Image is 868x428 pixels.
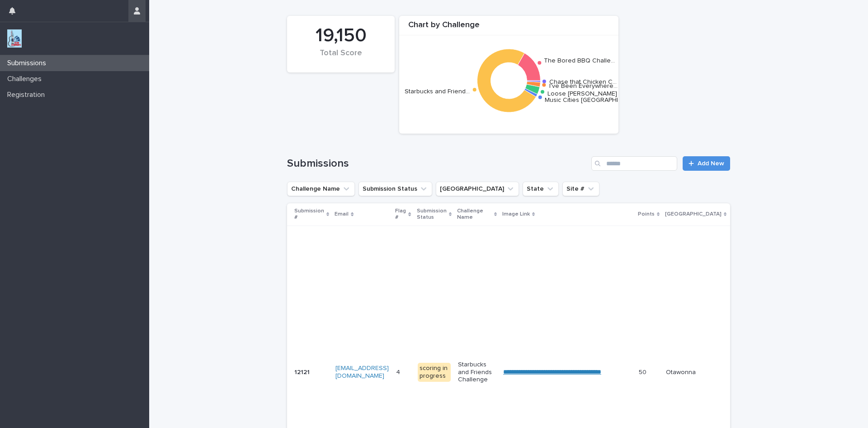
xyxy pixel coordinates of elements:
[7,29,22,48] img: jxsLJbdS1eYBI7rVAS4p
[591,156,677,171] input: Search
[523,182,559,196] button: State
[458,361,496,384] p: Starbucks and Friends Challenge
[683,156,730,171] a: Add New
[302,48,379,67] div: Total Score
[502,209,530,219] p: Image Link
[395,206,406,223] p: Flag #
[359,182,432,196] button: Submission Status
[294,206,324,223] p: Submission #
[287,182,355,196] button: Challenge Name
[396,367,402,376] p: 4
[665,209,722,219] p: [GEOGRAPHIC_DATA]
[4,75,49,83] p: Challenges
[399,20,618,35] div: Chart by Challenge
[666,369,728,376] p: Otawonna
[638,209,655,219] p: Points
[335,365,389,379] a: [EMAIL_ADDRESS][DOMAIN_NAME]
[547,91,642,97] text: Loose [PERSON_NAME] Challe…
[302,24,379,47] div: 19,150
[562,182,599,196] button: Site #
[4,59,53,67] p: Submissions
[639,367,648,376] p: 50
[287,157,588,170] h1: Submissions
[405,88,470,95] text: Starbucks and Friend…
[417,206,447,223] p: Submission Status
[418,363,451,382] div: scoring in progress
[294,367,311,376] p: 12121
[698,160,724,167] span: Add New
[4,91,52,99] p: Registration
[549,79,617,85] text: Chase that Chicken C…
[544,57,615,63] text: The Bored BBQ Challe…
[436,182,519,196] button: Closest City
[457,206,492,223] p: Challenge Name
[335,209,349,219] p: Email
[545,97,643,103] text: Music Cities [GEOGRAPHIC_DATA]
[549,83,618,89] text: I've Been Everywhere…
